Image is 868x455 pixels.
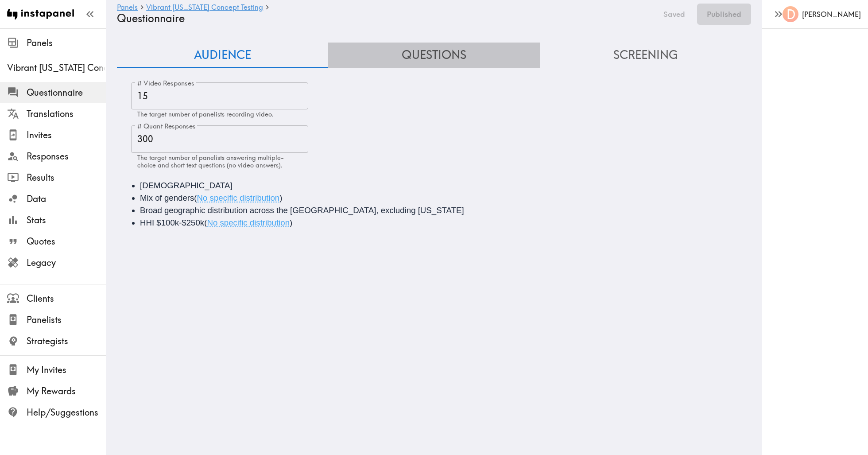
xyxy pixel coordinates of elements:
[140,181,232,190] span: [DEMOGRAPHIC_DATA]
[27,292,106,305] span: Clients
[27,193,106,205] span: Data
[802,9,861,19] h6: [PERSON_NAME]
[197,193,280,202] span: No specific distribution
[27,257,106,269] span: Legacy
[204,218,207,227] span: (
[7,62,106,74] span: Vibrant [US_STATE] Concept Testing
[27,108,106,120] span: Translations
[117,43,328,68] button: Audience
[328,43,539,68] button: Questions
[140,206,464,215] span: Broad geographic distribution across the [GEOGRAPHIC_DATA], excluding [US_STATE]
[27,129,106,141] span: Invites
[27,150,106,163] span: Responses
[194,193,197,202] span: (
[137,110,273,118] span: The target number of panelists recording video.
[290,218,292,227] span: )
[117,12,651,25] h4: Questionnaire
[7,62,106,74] div: Vibrant Arizona Concept Testing
[146,4,263,12] a: Vibrant [US_STATE] Concept Testing
[117,4,138,12] a: Panels
[27,406,106,419] span: Help/Suggestions
[787,7,795,22] span: D
[540,43,751,68] button: Screening
[27,214,106,226] span: Stats
[140,218,204,227] span: HHI $100k-$250k
[207,218,290,227] span: No specific distribution
[27,364,106,376] span: My Invites
[140,193,194,202] span: Mix of genders
[117,43,751,68] div: Questionnaire Audience/Questions/Screening Tab Navigation
[27,385,106,397] span: My Rewards
[137,154,284,169] span: The target number of panelists answering multiple-choice and short text questions (no video answe...
[27,235,106,248] span: Quotes
[137,121,196,131] label: # Quant Responses
[27,171,106,184] span: Results
[279,193,282,202] span: )
[137,78,194,88] label: # Video Responses
[27,86,106,99] span: Questionnaire
[27,37,106,49] span: Panels
[27,314,106,326] span: Panelists
[27,335,106,347] span: Strategists
[117,169,751,240] div: Audience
